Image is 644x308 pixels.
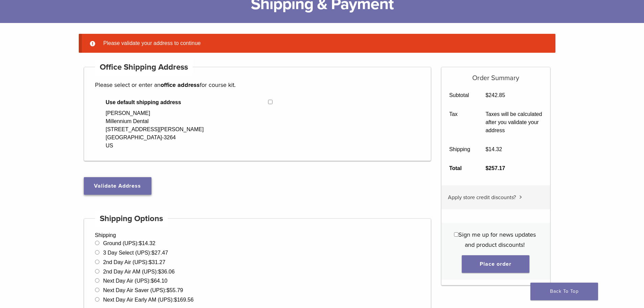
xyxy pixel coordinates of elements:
a: Back To Top [530,283,598,300]
span: $ [151,278,154,284]
span: $ [149,259,152,265]
bdi: 64.10 [151,278,167,284]
span: $ [485,92,488,98]
label: Ground (UPS): [103,240,156,246]
span: Sign me up for news updates and product discounts! [458,231,536,248]
label: Next Day Air (UPS): [103,278,167,284]
label: 3 Day Select (UPS): [103,250,168,256]
bdi: 257.17 [485,165,505,171]
label: Next Day Air Saver (UPS): [103,287,183,293]
bdi: 14.32 [485,146,502,152]
li: Please validate your address to continue [101,39,545,47]
span: $ [158,269,161,275]
bdi: 242.85 [485,92,505,98]
span: $ [139,240,142,246]
label: Next Day Air Early AM (UPS): [103,297,194,303]
span: Apply store credit discounts? [448,194,516,201]
bdi: 55.79 [167,287,183,293]
bdi: 14.32 [139,240,156,246]
span: $ [485,165,488,171]
p: Please select or enter an for course kit. [95,80,420,90]
img: caret.svg [519,195,522,199]
label: 2nd Day Air AM (UPS): [103,269,175,275]
td: Taxes will be calculated after you validate your address [478,105,550,140]
th: Tax [442,105,478,140]
label: 2nd Day Air (UPS): [103,259,165,265]
strong: office address [161,81,200,89]
bdi: 27.47 [151,250,168,256]
bdi: 169.56 [174,297,194,303]
span: $ [485,146,488,152]
h4: Shipping Options [95,211,168,227]
button: Place order [462,255,529,273]
span: $ [174,297,177,303]
th: Subtotal [442,86,478,105]
bdi: 36.06 [158,269,175,275]
div: [PERSON_NAME] Millennium Dental [STREET_ADDRESS][PERSON_NAME] [GEOGRAPHIC_DATA]-3264 US [106,109,204,150]
button: Validate Address [84,177,151,195]
span: Use default shipping address [106,98,268,106]
span: $ [151,250,154,256]
bdi: 31.27 [149,259,165,265]
h4: Office Shipping Address [95,59,193,75]
th: Shipping [442,140,478,159]
th: Total [442,159,478,178]
span: $ [167,287,170,293]
input: Sign me up for news updates and product discounts! [454,232,458,237]
h5: Order Summary [442,67,550,82]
